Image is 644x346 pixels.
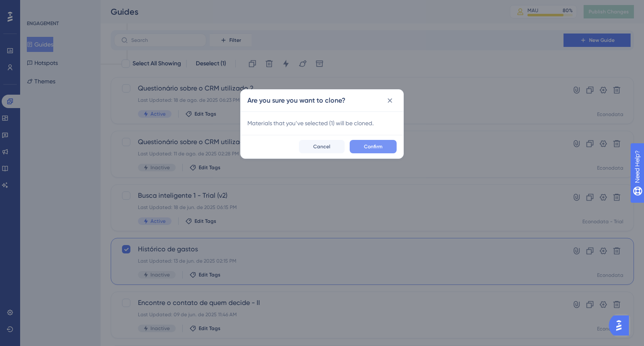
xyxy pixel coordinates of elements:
[313,143,330,150] span: Cancel
[247,96,345,106] h2: Are you sure you want to clone?
[20,2,52,12] span: Need Help?
[247,118,397,128] span: Materials that you’ve selected ( 1 ) will be cloned.
[609,313,634,338] iframe: UserGuiding AI Assistant Launcher
[364,143,382,150] span: Confirm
